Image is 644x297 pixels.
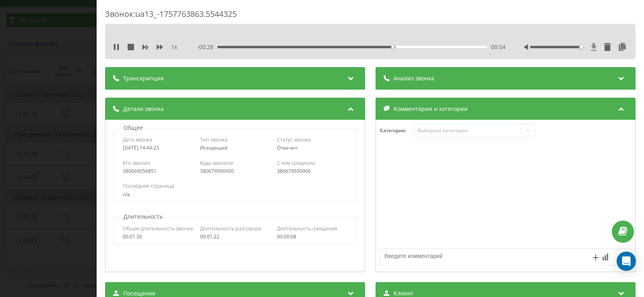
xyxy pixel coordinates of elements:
[277,225,337,232] span: Длительность ожидания
[200,168,270,174] div: 380679590900
[391,45,394,49] div: Accessibility label
[277,168,347,174] div: 380679590900
[277,234,347,240] div: 00:00:08
[200,136,227,143] span: Тип звонка
[122,124,145,132] p: Общее
[380,128,414,133] h4: Категория :
[123,145,193,151] div: [DATE] 14:44:23
[171,43,177,51] span: 1 x
[277,136,311,143] span: Статус звонка
[123,74,164,82] span: Транскрипция
[277,159,315,166] span: С кем соединен
[123,159,150,166] span: Кто звонил
[491,43,506,51] span: 00:54
[123,234,193,240] div: 00:01:30
[123,105,164,113] span: Детали звонка
[277,144,297,151] span: Отвечен
[394,74,434,82] span: Анализ звонка
[617,252,636,271] div: Open Intercom Messenger
[200,234,270,240] div: 00:01:22
[200,144,228,151] span: Исходящий
[418,127,518,134] div: Выберите категорию
[105,8,636,24] div: Звонок : ua13_-1757763863.5544325
[123,192,347,197] div: n/a
[123,136,152,143] span: Дата звонка
[123,168,193,174] div: 380669056851
[123,225,193,232] span: Общая длительность звонка
[200,225,261,232] span: Длительность разговора
[394,105,468,113] span: Комментарии и категории
[122,213,165,221] p: Длительность
[123,182,174,189] span: Последняя страница
[197,43,217,51] span: - 00:28
[200,159,233,166] span: Куда звонили
[580,45,583,49] div: Accessibility label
